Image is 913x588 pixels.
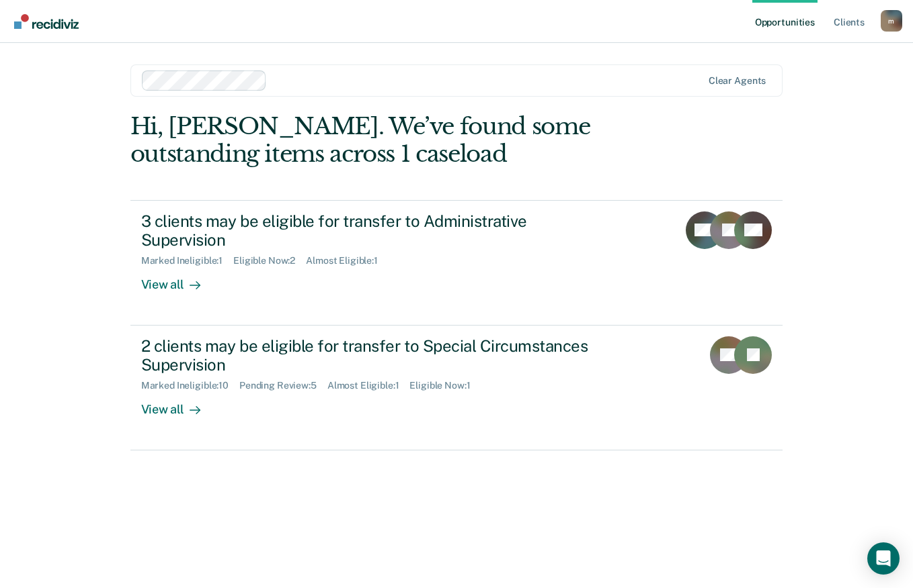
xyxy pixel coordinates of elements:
button: Profile dropdown button [881,10,902,32]
div: Eligible Now : 1 [409,380,481,391]
div: Open Intercom Messenger [867,542,900,575]
div: Pending Review : 5 [239,380,327,391]
div: View all [141,391,216,418]
a: 3 clients may be eligible for transfer to Administrative SupervisionMarked Ineligible:1Eligible N... [130,200,783,326]
div: Marked Ineligible : 10 [141,380,239,391]
div: View all [141,266,216,293]
div: Clear agents [709,75,766,87]
div: Eligible Now : 2 [233,255,306,266]
a: 2 clients may be eligible for transfer to Special Circumstances SupervisionMarked Ineligible:10Pe... [130,326,783,450]
div: Almost Eligible : 1 [327,380,410,391]
div: 2 clients may be eligible for transfer to Special Circumstances Supervision [141,336,613,375]
div: Hi, [PERSON_NAME]. We’ve found some outstanding items across 1 caseload [130,113,652,168]
div: 3 clients may be eligible for transfer to Administrative Supervision [141,211,613,250]
img: Recidiviz [14,14,79,29]
div: m [881,10,902,32]
div: Almost Eligible : 1 [306,255,389,266]
div: Marked Ineligible : 1 [141,255,233,266]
